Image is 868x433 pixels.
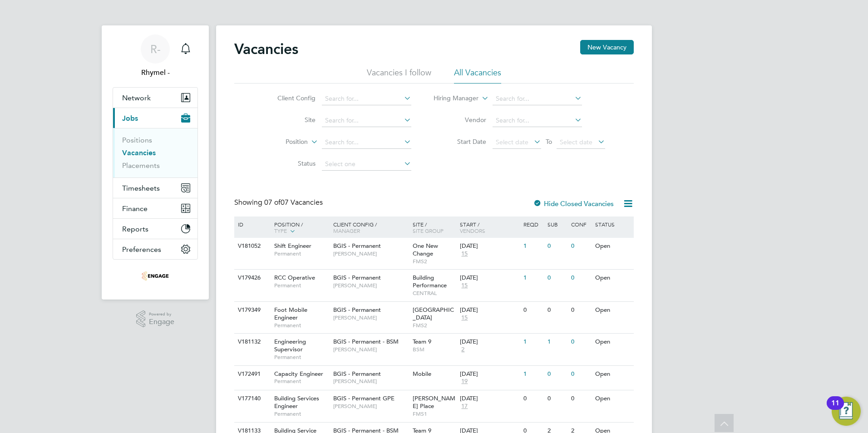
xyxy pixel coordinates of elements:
[560,138,592,146] span: Select date
[545,270,569,286] div: 0
[264,198,281,207] span: 07 of
[460,395,519,403] div: [DATE]
[521,270,545,286] div: 1
[113,108,197,128] button: Jobs
[333,242,381,250] span: BGIS - Permanent
[333,403,408,410] span: [PERSON_NAME]
[569,270,592,286] div: 0
[593,216,632,232] div: Status
[274,306,307,321] span: Foot Mobile Engineer
[493,114,582,127] input: Search for...
[333,250,408,257] span: [PERSON_NAME]
[569,366,592,383] div: 0
[413,410,456,418] span: FMS1
[256,138,308,147] label: Position
[236,390,267,407] div: V177140
[460,306,519,314] div: [DATE]
[149,310,174,318] span: Powered by
[113,219,197,239] button: Reports
[122,245,161,254] span: Preferences
[236,238,267,255] div: V181052
[413,306,454,321] span: [GEOGRAPHIC_DATA]
[569,390,592,407] div: 0
[413,242,438,257] span: One New Change
[521,366,545,383] div: 1
[333,306,381,314] span: BGIS - Permanent
[267,216,331,239] div: Position /
[593,238,632,255] div: Open
[493,93,582,105] input: Search for...
[274,370,323,378] span: Capacity Engineer
[521,334,545,350] div: 1
[149,318,174,326] span: Engage
[460,274,519,282] div: [DATE]
[413,258,456,265] span: FMS2
[113,198,197,218] button: Finance
[593,302,632,319] div: Open
[113,128,197,177] div: Jobs
[521,302,545,319] div: 0
[333,338,399,345] span: BGIS - Permanent - BSM
[434,116,486,124] label: Vendor
[113,67,198,78] span: Rhymel -
[333,274,381,281] span: BGIS - Permanent
[274,250,329,257] span: Permanent
[569,334,592,350] div: 0
[426,94,478,103] label: Hiring Manager
[113,34,198,78] a: R-Rhymel -
[831,403,839,415] div: 11
[460,370,519,378] div: [DATE]
[274,274,315,281] span: RCC Operative
[434,138,486,146] label: Start Date
[274,354,329,361] span: Permanent
[263,116,316,124] label: Site
[322,158,411,171] input: Select one
[367,67,431,84] li: Vacancies I follow
[263,159,316,167] label: Status
[142,269,169,283] img: thrivesw-logo-retina.png
[274,338,306,353] span: Engineering Supervisor
[569,216,592,232] div: Conf
[263,94,316,102] label: Client Config
[150,43,161,55] span: R-
[545,366,569,383] div: 0
[333,314,408,321] span: [PERSON_NAME]
[122,136,152,144] a: Positions
[521,238,545,255] div: 1
[413,346,456,353] span: BSM
[543,136,555,148] span: To
[593,334,632,350] div: Open
[413,322,456,329] span: FMS2
[236,334,267,350] div: V181132
[460,378,469,385] span: 19
[333,378,408,385] span: [PERSON_NAME]
[580,40,634,54] button: New Vacancy
[533,199,614,208] label: Hide Closed Vacancies
[331,216,410,238] div: Client Config /
[569,238,592,255] div: 0
[113,239,197,259] button: Preferences
[413,370,431,378] span: Mobile
[460,403,469,410] span: 17
[274,322,329,329] span: Permanent
[832,397,861,426] button: Open Resource Center, 11 new notifications
[454,67,501,84] li: All Vacancies
[322,93,411,105] input: Search for...
[545,302,569,319] div: 0
[460,338,519,346] div: [DATE]
[460,282,469,290] span: 15
[460,314,469,322] span: 15
[521,216,545,232] div: Reqd
[102,25,209,300] nav: Main navigation
[460,227,485,234] span: Vendors
[322,114,411,127] input: Search for...
[460,242,519,250] div: [DATE]
[136,310,175,328] a: Powered byEngage
[274,227,287,234] span: Type
[234,40,298,58] h2: Vacancies
[413,338,431,345] span: Team 9
[521,390,545,407] div: 0
[274,410,329,418] span: Permanent
[236,302,267,319] div: V179349
[122,114,138,123] span: Jobs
